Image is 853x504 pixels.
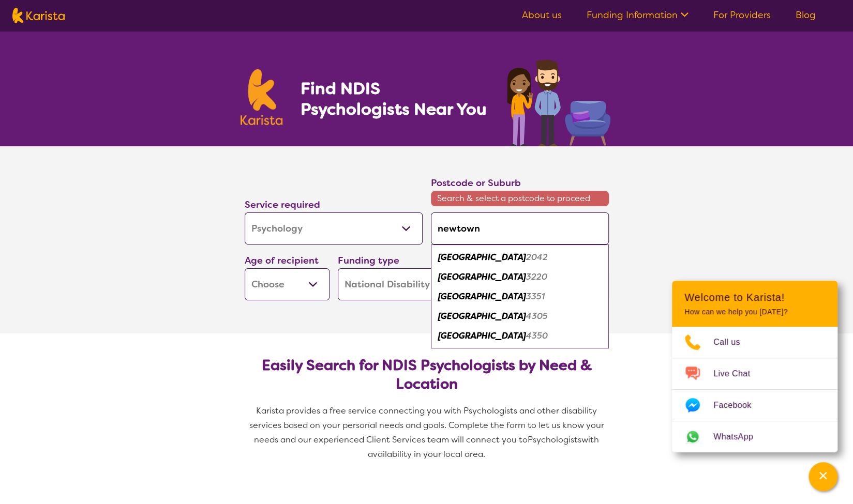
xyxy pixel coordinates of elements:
[587,9,689,21] a: Funding Information
[503,56,613,146] img: psychology
[438,271,526,282] em: [GEOGRAPHIC_DATA]
[713,398,764,413] span: Facebook
[338,254,399,267] label: Funding type
[809,462,837,491] button: Channel Menu
[713,9,771,21] a: For Providers
[12,8,65,23] img: Karista logo
[431,191,609,206] span: Search & select a postcode to proceed
[436,248,604,267] div: Newtown 2042
[526,291,545,302] em: 3351
[528,434,581,445] span: Psychologists
[526,330,548,341] em: 4350
[253,356,601,393] h2: Easily Search for NDIS Psychologists by Need & Location
[245,198,320,211] label: Service required
[300,78,491,119] h1: Find NDIS Psychologists Near You
[684,308,825,316] p: How can we help you [DATE]?
[438,330,526,341] em: [GEOGRAPHIC_DATA]
[436,307,604,326] div: Newtown 4305
[241,69,283,125] img: Karista logo
[713,334,753,350] span: Call us
[684,291,825,303] h2: Welcome to Karista!
[672,327,837,452] ul: Choose channel
[796,9,816,21] a: Blog
[438,252,526,263] em: [GEOGRAPHIC_DATA]
[431,212,609,245] input: Type
[713,429,766,445] span: WhatsApp
[436,267,604,287] div: Newtown 3220
[245,254,319,267] label: Age of recipient
[526,271,547,282] em: 3220
[672,421,837,452] a: Web link opens in a new tab.
[431,177,521,189] label: Postcode or Suburb
[436,326,604,346] div: Newtown 4350
[438,311,526,322] em: [GEOGRAPHIC_DATA]
[522,9,562,21] a: About us
[249,405,606,445] span: Karista provides a free service connecting you with Psychologists and other disability services b...
[436,287,604,307] div: Newtown 3351
[526,252,548,263] em: 2042
[672,281,837,452] div: Channel Menu
[713,366,762,381] span: Live Chat
[438,291,526,302] em: [GEOGRAPHIC_DATA]
[526,311,548,322] em: 4305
